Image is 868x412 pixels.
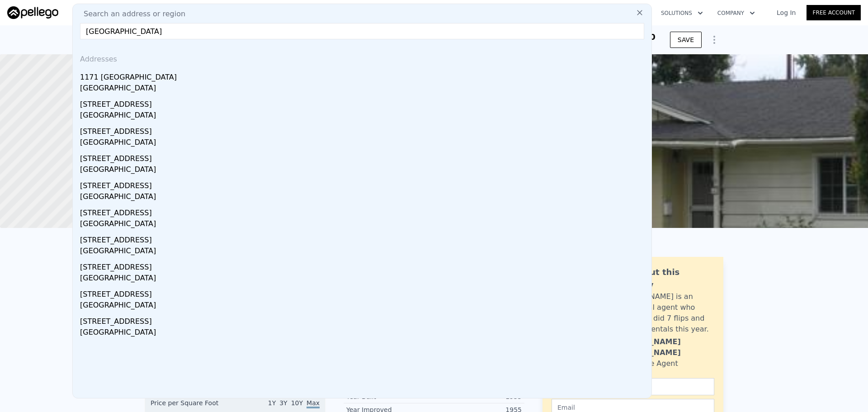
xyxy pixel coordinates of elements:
[613,266,714,291] div: Ask about this property
[80,231,648,246] div: [STREET_ADDRESS]
[80,95,648,110] div: [STREET_ADDRESS]
[80,246,648,258] div: [GEOGRAPHIC_DATA]
[670,32,702,48] button: SAVE
[80,285,648,300] div: [STREET_ADDRESS]
[80,204,648,218] div: [STREET_ADDRESS]
[654,5,710,21] button: Solutions
[80,23,644,39] input: Enter an address, city, region, neighborhood or zip code
[80,177,648,191] div: [STREET_ADDRESS]
[807,5,861,20] a: Free Account
[613,336,714,358] div: [PERSON_NAME] [PERSON_NAME]
[705,31,723,49] button: Show Options
[80,327,648,340] div: [GEOGRAPHIC_DATA]
[80,300,648,313] div: [GEOGRAPHIC_DATA]
[80,83,648,95] div: [GEOGRAPHIC_DATA]
[80,123,648,137] div: [STREET_ADDRESS]
[80,273,648,285] div: [GEOGRAPHIC_DATA]
[80,164,648,177] div: [GEOGRAPHIC_DATA]
[7,6,58,19] img: Pellego
[766,8,807,17] a: Log In
[80,191,648,204] div: [GEOGRAPHIC_DATA]
[80,68,648,83] div: 1171 [GEOGRAPHIC_DATA]
[80,150,648,164] div: [STREET_ADDRESS]
[279,399,287,407] span: 3Y
[80,258,648,273] div: [STREET_ADDRESS]
[76,47,648,68] div: Addresses
[710,5,762,21] button: Company
[76,9,185,19] span: Search an address or region
[291,399,303,407] span: 10Y
[307,399,320,408] span: Max
[80,313,648,327] div: [STREET_ADDRESS]
[80,218,648,231] div: [GEOGRAPHIC_DATA]
[80,110,648,123] div: [GEOGRAPHIC_DATA]
[80,137,648,150] div: [GEOGRAPHIC_DATA]
[268,399,276,407] span: 1Y
[613,291,714,335] div: [PERSON_NAME] is an active local agent who personally did 7 flips and bought 3 rentals this year.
